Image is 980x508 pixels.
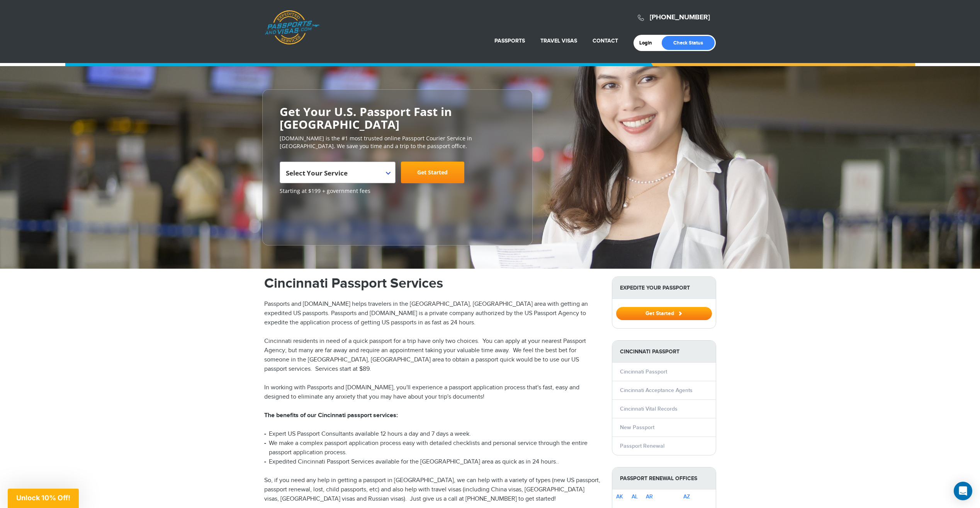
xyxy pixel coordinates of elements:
[286,169,348,177] span: Select Your Service
[494,38,525,44] a: Passports
[264,337,600,374] p: Cincinnati residents in need of a quick passport for a trip have only two choices. You can apply ...
[280,187,515,195] span: Starting at $199 + government fees
[8,489,79,508] div: Unlock 10% Off!
[540,38,577,44] a: Travel Visas
[632,493,638,500] a: AL
[593,38,618,44] a: Contact
[264,430,600,439] li: Expert US Passport Consultants available 12 hours a day and 7 days a week.
[264,300,600,327] p: Passports and [DOMAIN_NAME] helps travelers in the [GEOGRAPHIC_DATA], [GEOGRAPHIC_DATA] area with...
[265,10,319,45] a: Passports & [DOMAIN_NAME]
[280,199,338,237] iframe: Customer reviews powered by Trustpilot
[612,277,716,299] strong: Expedite Your Passport
[280,105,515,131] h2: Get Your U.S. Passport Fast in [GEOGRAPHIC_DATA]
[620,368,667,375] a: Cincinnati Passport
[620,406,678,412] a: Cincinnati Vital Records
[662,36,715,50] a: Check Status
[280,162,396,183] span: Select Your Service
[616,310,712,316] a: Get Started
[650,13,710,22] a: [PHONE_NUMBER]
[646,493,653,500] a: AR
[264,412,398,419] strong: The benefits of our Cincinnati passport services:
[401,162,464,183] a: Get Started
[620,443,664,449] a: Passport Renewal
[612,341,716,363] strong: Cincinnati Passport
[639,40,657,46] a: Login
[286,165,387,186] span: Select Your Service
[620,387,693,394] a: Cincinnati Acceptance Agents
[683,493,690,500] a: AZ
[264,457,600,467] li: Expedited Cincinnati Passport Services available for the [GEOGRAPHIC_DATA] area as quick as in 24...
[620,424,654,431] a: New Passport
[264,439,600,457] li: We make a complex passport application process easy with detailed checklists and personal service...
[616,307,712,320] button: Get Started
[612,467,716,489] strong: Passport Renewal Offices
[616,493,623,500] a: AK
[264,383,600,402] p: In working with Passports and [DOMAIN_NAME], you'll experience a passport application process tha...
[954,482,972,500] div: Open Intercom Messenger
[280,135,515,150] p: [DOMAIN_NAME] is the #1 most trusted online Passport Courier Service in [GEOGRAPHIC_DATA]. We sav...
[264,476,600,504] p: So, if you need any help in getting a passport in [GEOGRAPHIC_DATA], we can help with a variety o...
[16,494,70,502] span: Unlock 10% Off!
[264,276,600,290] h1: Cincinnati Passport Services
